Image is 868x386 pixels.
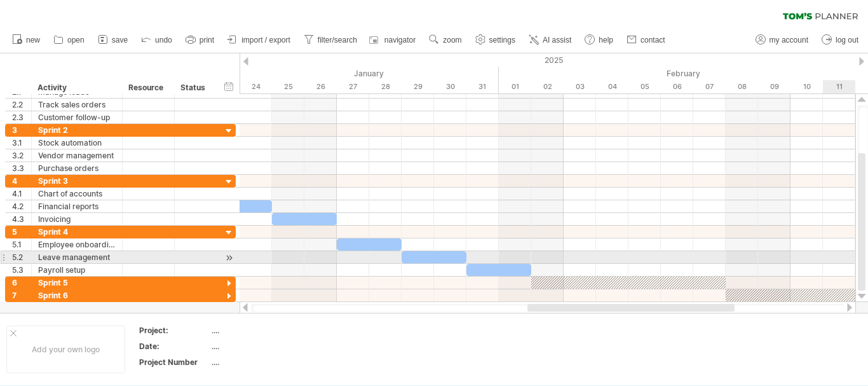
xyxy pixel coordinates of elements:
[223,251,235,265] div: scroll to activity
[139,341,209,352] div: Date:
[38,111,116,123] div: Customer follow-up
[38,213,116,225] div: Invoicing
[38,251,116,263] div: Leave management
[526,32,575,48] a: AI assist
[212,325,318,336] div: ....
[12,226,31,238] div: 5
[37,81,115,94] div: Activity
[12,200,31,212] div: 4.2
[241,36,290,45] span: import / export
[543,36,571,45] span: AI assist
[9,32,44,48] a: new
[38,238,116,251] div: Employee onboarding
[790,80,823,93] div: Monday, 10 February 2025
[38,124,116,136] div: Sprint 2
[623,32,669,48] a: contact
[67,36,85,45] span: open
[12,162,31,174] div: 3.3
[12,111,31,123] div: 2.3
[301,32,361,48] a: filter/search
[472,32,519,48] a: settings
[38,175,116,187] div: Sprint 3
[726,80,758,93] div: Saturday, 8 February 2025
[641,36,665,45] span: contact
[38,200,116,212] div: Financial reports
[38,226,116,238] div: Sprint 4
[337,80,369,93] div: Monday, 27 January 2025
[182,32,218,48] a: print
[596,80,628,93] div: Tuesday, 4 February 2025
[434,80,466,93] div: Thursday, 30 January 2025
[26,36,40,45] span: new
[752,32,812,48] a: my account
[564,80,596,93] div: Monday, 3 February 2025
[466,80,499,93] div: Friday, 31 January 2025
[95,32,132,48] a: save
[6,326,125,373] div: Add your own logo
[38,289,116,301] div: Sprint 6
[531,80,564,93] div: Sunday, 2 February 2025
[38,137,116,149] div: Stock automation
[38,188,116,200] div: Chart of accounts
[200,36,214,45] span: print
[661,80,693,93] div: Thursday, 6 February 2025
[581,32,617,48] a: help
[138,32,176,48] a: undo
[628,80,661,93] div: Wednesday, 5 February 2025
[402,80,434,93] div: Wednesday, 29 January 2025
[240,80,272,93] div: Friday, 24 January 2025
[139,357,209,368] div: Project Number
[599,36,613,45] span: help
[12,149,31,162] div: 3.2
[12,175,31,187] div: 4
[12,124,31,136] div: 3
[12,251,31,263] div: 5.2
[112,36,128,45] span: save
[128,81,167,94] div: Resource
[212,341,318,352] div: ....
[770,36,808,45] span: my account
[139,325,209,336] div: Project:
[693,80,726,93] div: Friday, 7 February 2025
[38,162,116,174] div: Purchase orders
[12,264,31,276] div: 5.3
[836,36,858,45] span: log out
[367,32,419,48] a: navigator
[489,36,515,45] span: settings
[369,80,402,93] div: Tuesday, 28 January 2025
[12,137,31,149] div: 3.1
[426,32,465,48] a: zoom
[823,80,855,93] div: Tuesday, 11 February 2025
[38,99,116,111] div: Track sales orders
[272,80,304,93] div: Saturday, 25 January 2025
[318,36,357,45] span: filter/search
[12,289,31,301] div: 7
[12,213,31,225] div: 4.3
[50,32,88,48] a: open
[12,238,31,251] div: 5.1
[38,264,116,276] div: Payroll setup
[499,80,531,93] div: Saturday, 1 February 2025
[38,277,116,289] div: Sprint 5
[758,80,790,93] div: Sunday, 9 February 2025
[443,36,461,45] span: zoom
[155,36,172,45] span: undo
[384,36,416,45] span: navigator
[38,149,116,162] div: Vendor management
[12,188,31,200] div: 4.1
[304,80,337,93] div: Sunday, 26 January 2025
[224,32,294,48] a: import / export
[12,99,31,111] div: 2.2
[180,81,208,94] div: Status
[212,357,318,368] div: ....
[818,32,862,48] a: log out
[12,277,31,289] div: 6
